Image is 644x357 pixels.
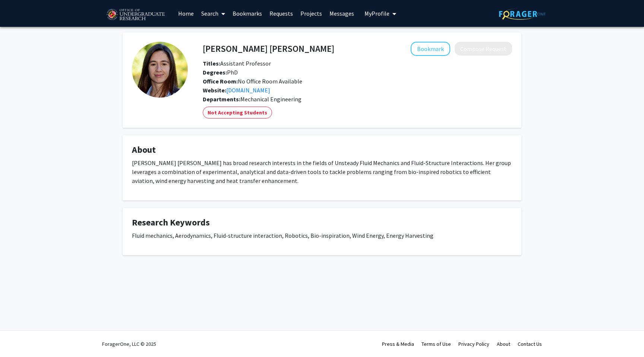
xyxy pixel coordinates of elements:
mat-chip: Not Accepting Students [203,107,272,119]
a: Bookmarks [229,0,266,26]
a: Search [198,0,229,26]
b: Degrees: [203,69,227,76]
a: Requests [266,0,297,26]
button: Add Cecilia Huertas Cerdeira to Bookmarks [411,42,450,56]
b: Website: [203,86,226,94]
img: ForagerOne Logo [499,8,546,20]
a: Projects [297,0,326,26]
p: [PERSON_NAME] [PERSON_NAME] has broad research interests in the fields of Unsteady Fluid Mechanic... [132,158,512,185]
img: Profile Picture [132,42,188,98]
div: ForagerOne, LLC © 2025 [102,331,156,357]
p: Fluid mechanics, Aerodynamics, Fluid-structure interaction, Robotics, Bio-inspiration, Wind Energ... [132,231,512,240]
span: Assistant Professor [203,60,271,67]
img: University of Maryland Logo [104,6,167,24]
span: No Office Room Available [203,78,302,85]
a: Home [174,0,198,26]
a: Press & Media [382,341,414,347]
h4: About [132,145,512,155]
b: Office Room: [203,78,238,85]
a: About [497,341,510,347]
a: Contact Us [518,341,542,347]
iframe: Chat [6,323,32,351]
a: Terms of Use [422,341,451,347]
a: Messages [326,0,358,26]
h4: Research Keywords [132,217,512,228]
button: Compose Request to Cecilia Huertas Cerdeira [455,42,512,56]
a: Opens in a new tab [226,86,270,94]
span: Mechanical Engineering [240,95,302,103]
b: Departments: [203,95,240,103]
span: PhD [203,69,238,76]
h4: [PERSON_NAME] [PERSON_NAME] [203,42,334,56]
span: My Profile [364,10,389,17]
a: Privacy Policy [458,341,489,347]
b: Titles: [203,60,220,67]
